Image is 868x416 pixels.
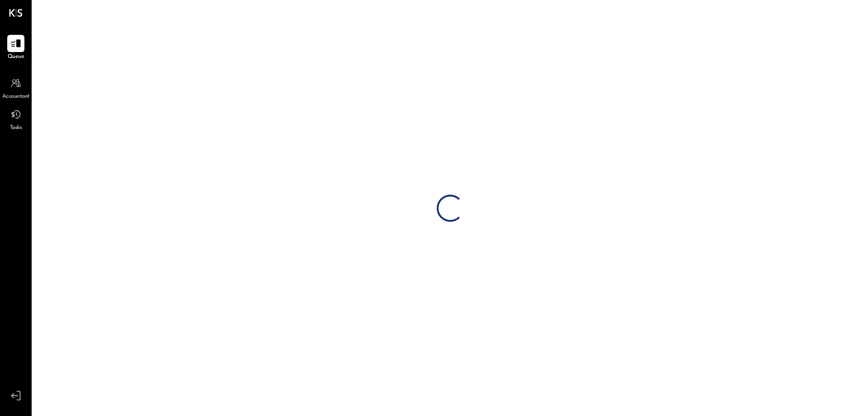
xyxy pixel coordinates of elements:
[8,53,24,61] span: Queue
[0,106,31,132] a: Tasks
[0,35,31,61] a: Queue
[10,124,22,132] span: Tasks
[0,75,31,101] a: Accountant
[2,93,30,101] span: Accountant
